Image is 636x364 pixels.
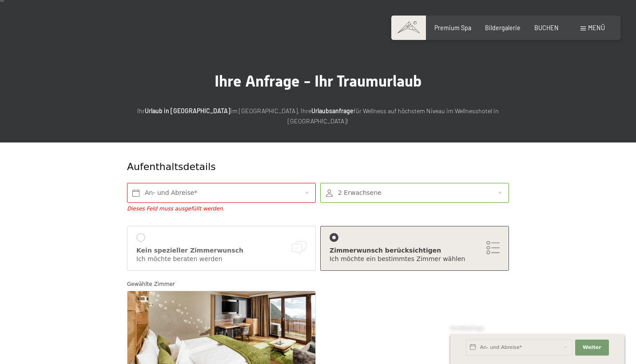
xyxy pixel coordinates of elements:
span: Schnellanfrage [450,325,484,331]
div: Kein spezieller Zimmerwunsch [136,246,306,255]
p: Ihr im [GEOGRAPHIC_DATA]. Ihre für Wellness auf höchstem Niveau im Wellnesshotel in [GEOGRAPHIC_D... [123,106,513,126]
strong: Urlaub in [GEOGRAPHIC_DATA] [145,107,231,115]
div: Ich möchte beraten werden [136,255,306,264]
div: Gewählte Zimmer [127,280,509,289]
div: Ich möchte ein bestimmtes Zimmer wählen [330,255,500,264]
div: Zimmerwunsch berücksichtigen [330,246,500,255]
a: BUCHEN [534,24,559,32]
span: Ihre Anfrage - Ihr Traumurlaub [215,72,421,90]
strong: Urlaubsanfrage [311,107,354,115]
button: Weiter [575,340,609,356]
span: Menü [588,24,605,32]
span: Weiter [583,344,601,351]
a: Bildergalerie [485,24,521,32]
a: Premium Spa [434,24,471,32]
div: Dieses Feld muss ausgefüllt werden. [127,205,316,213]
div: Aufenthaltsdetails [127,160,445,174]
